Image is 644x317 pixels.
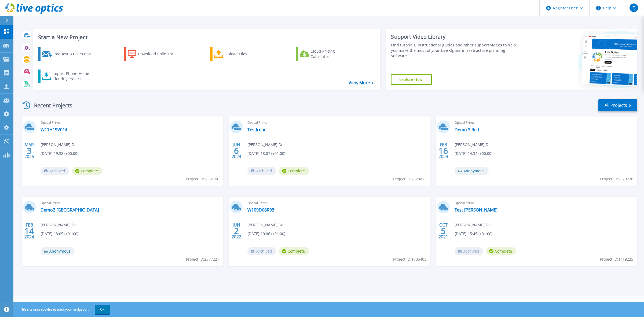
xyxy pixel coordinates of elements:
span: 3 [27,148,32,153]
span: Project ID: 2377227 [186,256,219,262]
div: Support Video Library [391,33,521,40]
span: Complete [486,247,516,255]
div: Cloud Pricing Calculator [310,49,353,59]
span: Optical Prime [455,200,634,206]
a: Upload Files [210,47,270,61]
div: Download Collector [138,49,181,59]
span: [PERSON_NAME] , Dell [455,142,493,148]
div: Upload Files [225,49,268,59]
span: Project ID: 2802106 [186,176,219,182]
h3: Start a New Project [38,34,374,40]
a: Demo 3 Red [455,127,479,132]
a: Download Collector [124,47,184,61]
span: Archived [455,247,483,255]
div: JUN 2024 [231,141,241,161]
a: W109D68R93 [247,207,274,213]
span: 14 [24,229,34,233]
span: [DATE] 10:06 (+01:00) [247,231,285,237]
span: Anonymous [41,247,75,255]
a: W11H19V014 [41,127,67,132]
span: Optical Prime [41,120,220,126]
a: Explore Now! [391,74,432,85]
span: 6 [234,148,239,153]
span: Complete [279,167,309,175]
span: Archived [247,167,276,175]
a: Demo2 [GEOGRAPHIC_DATA] [41,207,99,213]
span: Optical Prime [455,120,634,126]
span: Optical Prime [41,200,220,206]
div: OCT 2021 [438,221,448,241]
a: Request a Collection [38,47,98,61]
span: IG [631,6,636,10]
a: Cloud Pricing Calculator [296,47,356,61]
span: Archived [247,247,276,255]
span: Project ID: 2528013 [393,176,426,182]
span: Project ID: 1705405 [393,256,426,262]
div: Recent Projects [21,99,80,112]
span: 2 [234,229,239,233]
div: FEB 2024 [438,141,448,161]
span: Complete [72,167,102,175]
span: [DATE] 15:45 (+01:00) [455,231,492,237]
span: [PERSON_NAME] , Dell [41,142,79,148]
a: Test [PERSON_NAME] [455,207,497,213]
div: Import Phone Home CloudIQ Project [53,71,94,82]
a: TestIrene [247,127,266,132]
span: [DATE] 18:07 (+01:00) [247,151,285,156]
div: MAR 2025 [24,141,34,161]
span: [DATE] 14:34 (+00:00) [455,151,492,156]
span: Archived [41,167,69,175]
div: Request a Collection [53,49,96,59]
span: Project ID: 2379238 [600,176,633,182]
span: [PERSON_NAME] , Dell [247,222,286,228]
span: 5 [441,229,446,233]
span: This site uses cookies to track your navigation. [15,305,110,314]
span: Anonymous [455,167,489,175]
span: [DATE] 13:05 (+01:00) [41,231,78,237]
span: Optical Prime [247,200,427,206]
span: 16 [438,148,448,153]
div: FEB 2024 [24,221,34,241]
a: All Projects [598,99,637,111]
span: Optical Prime [247,120,427,126]
a: View More [349,80,374,85]
div: Find tutorials, instructional guides and other support videos to help you make the most of your L... [391,42,521,59]
span: [DATE] 19:38 (+00:00) [41,151,78,156]
button: OK [95,305,110,314]
span: Complete [279,247,309,255]
div: JUN 2022 [231,221,241,241]
span: [PERSON_NAME] , Dell [247,142,286,148]
span: [PERSON_NAME] , Dell [455,222,493,228]
span: [PERSON_NAME] , Dell [41,222,79,228]
span: Project ID: 1419225 [600,256,633,262]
